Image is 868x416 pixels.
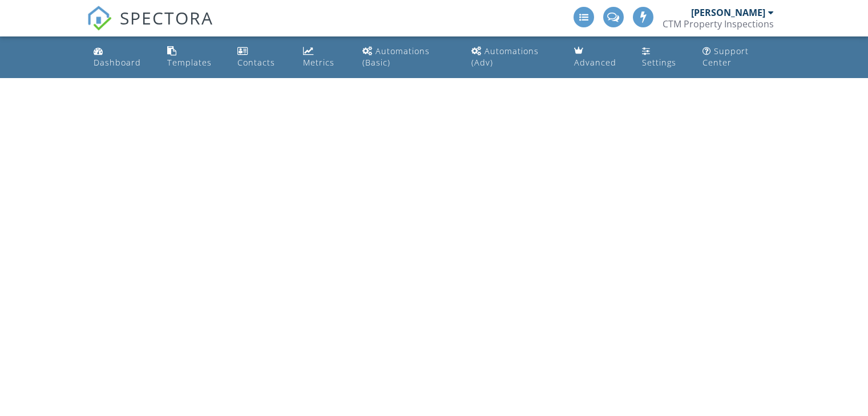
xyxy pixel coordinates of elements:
a: Support Center [698,41,779,74]
div: Contacts [237,57,275,68]
a: SPECTORA [87,15,213,39]
div: [PERSON_NAME] [691,7,765,18]
div: Templates [167,57,212,68]
div: Settings [642,57,676,68]
div: CTM Property Inspections [663,18,774,30]
a: Automations (Advanced) [467,41,560,74]
a: Settings [637,41,688,74]
div: Automations (Adv) [471,46,539,68]
a: Automations (Basic) [358,41,458,74]
div: Support Center [703,46,749,68]
div: Dashboard [94,57,141,68]
div: Automations (Basic) [362,46,430,68]
a: Contacts [233,41,289,74]
a: Metrics [298,41,349,74]
a: Dashboard [89,41,153,74]
a: Advanced [570,41,628,74]
a: Templates [163,41,224,74]
img: The Best Home Inspection Software - Spectora [87,6,112,31]
span: SPECTORA [120,6,213,30]
div: Metrics [303,57,334,68]
div: Advanced [574,57,616,68]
